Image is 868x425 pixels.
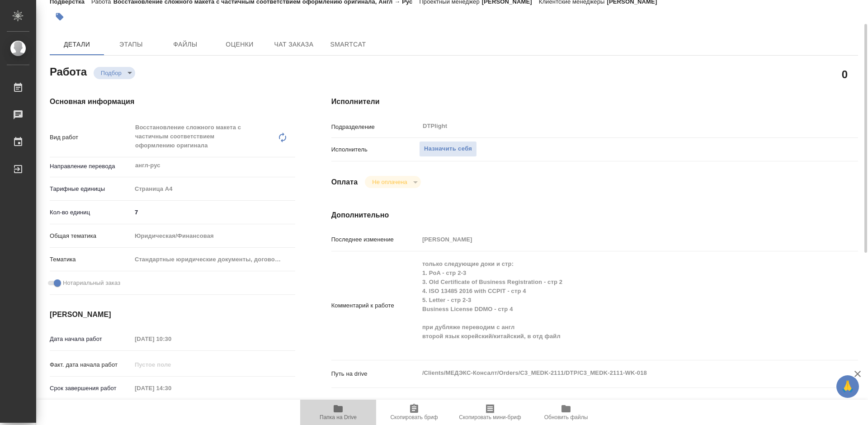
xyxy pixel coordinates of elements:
[419,141,477,157] button: Назначить себя
[50,360,132,369] p: Факт. дата начала работ
[50,184,132,194] p: Тарифные единицы
[50,162,132,171] p: Направление перевода
[132,358,211,371] input: Пустое поле
[98,69,124,77] button: Подбор
[132,332,211,345] input: Пустое поле
[331,369,419,378] p: Путь на drive
[50,335,132,344] p: Дата начала работ
[55,39,99,50] span: Детали
[424,144,472,154] span: Назначить себя
[50,133,132,142] p: Вид работ
[331,235,419,244] p: Последнее изменение
[50,63,87,79] h2: Работа
[365,176,420,188] div: Подбор
[331,123,419,132] p: Подразделение
[842,66,848,82] h2: 0
[419,365,814,381] textarea: /Clients/МЕДЭКС-Консалт/Orders/C3_MEDK-2111/DTP/C3_MEDK-2111-WK-018
[390,414,438,420] span: Скопировать бриф
[50,255,132,264] p: Тематика
[132,181,295,197] div: Страница А4
[132,206,295,219] input: ✎ Введи что-нибудь
[326,39,370,50] span: SmartCat
[369,178,410,186] button: Не оплачена
[528,400,604,425] button: Обновить файлы
[164,39,207,50] span: Файлы
[272,39,316,50] span: Чат заказа
[376,400,452,425] button: Скопировать бриф
[331,145,419,154] p: Исполнитель
[419,233,814,246] input: Пустое поле
[836,375,859,398] button: 🙏
[94,67,135,79] div: Подбор
[63,279,120,288] span: Нотариальный заказ
[218,39,261,50] span: Оценки
[300,400,376,425] button: Папка на Drive
[331,210,858,221] h4: Дополнительно
[50,96,295,107] h4: Основная информация
[109,39,153,50] span: Этапы
[320,414,357,420] span: Папка на Drive
[331,301,419,310] p: Комментарий к работе
[132,228,295,244] div: Юридическая/Финансовая
[452,400,528,425] button: Скопировать мини-бриф
[840,377,855,396] span: 🙏
[544,414,588,420] span: Обновить файлы
[50,208,132,217] p: Кол-во единиц
[419,256,814,353] textarea: только следующие доки и стр: 1. PoA - стр 2-3 3. Old Certificate of Business Registration - стр 2...
[331,177,358,188] h4: Оплата
[50,384,132,393] p: Срок завершения работ
[459,414,521,420] span: Скопировать мини-бриф
[132,382,211,395] input: Пустое поле
[50,231,132,241] p: Общая тематика
[132,252,295,267] div: Стандартные юридические документы, договоры, уставы
[50,7,70,27] button: Добавить тэг
[50,309,295,320] h4: [PERSON_NAME]
[331,96,858,107] h4: Исполнители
